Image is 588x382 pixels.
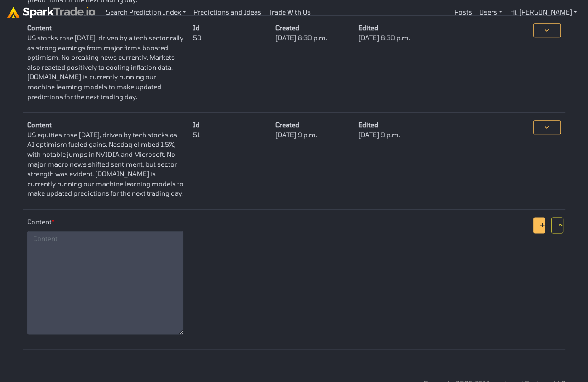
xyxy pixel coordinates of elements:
dd: [DATE] 9 p.m. [358,130,432,140]
dd: 50 [193,33,266,43]
img: sparktrade.png [7,7,95,18]
dt: Created [275,23,349,33]
dd: [DATE] 9 p.m. [275,130,349,140]
a: Users [476,4,506,21]
dt: Content [27,120,183,130]
b: Content [27,218,52,226]
a: Search Prediction Index [102,4,190,21]
dd: US stocks rose [DATE], driven by a tech sector rally as strong earnings from major firms boosted ... [27,33,183,102]
a: Trade With Us [265,4,314,21]
dd: 51 [193,130,266,140]
dd: US equities rose [DATE], driven by tech stocks as AI optimism fueled gains. Nasdaq climbed 1.5%, ... [27,130,183,198]
a: Hi, [PERSON_NAME] [506,4,581,21]
dt: Id [193,23,266,33]
dt: Edited [358,23,432,33]
dt: Content [27,23,183,33]
a: Predictions and Ideas [190,4,265,21]
dt: Created [275,120,349,130]
dt: Edited [358,120,432,130]
dd: [DATE] 8:30 p.m. [275,33,349,43]
a: Posts [451,4,476,21]
dt: Id [193,120,266,130]
dd: [DATE] 8:30 p.m. [358,33,432,43]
